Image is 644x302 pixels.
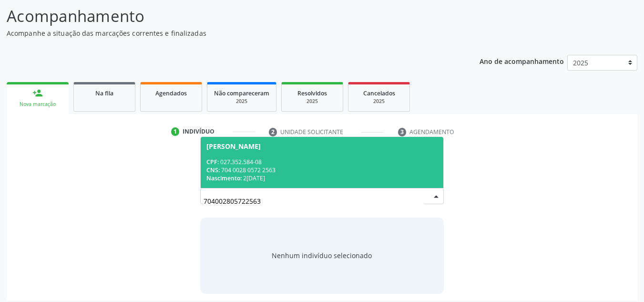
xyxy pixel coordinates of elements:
[272,250,372,260] div: Nenhum indivíduo selecionado
[171,127,180,136] div: 1
[13,101,62,108] div: Nova marcação
[297,89,327,97] span: Resolvidos
[32,88,43,98] div: person_add
[206,174,242,182] span: Nascimento:
[288,98,336,105] div: 2025
[183,127,215,136] div: Indivíduo
[206,158,438,166] div: 027.352.584-08
[7,28,448,38] p: Acompanhe a situação das marcações correntes e finalizadas
[7,4,448,28] p: Acompanhamento
[204,191,425,210] input: Busque por nome, CNS ou CPF
[363,89,395,97] span: Cancelados
[206,158,219,166] span: CPF:
[206,143,261,150] div: [PERSON_NAME]
[355,98,403,105] div: 2025
[95,89,113,97] span: Na fila
[206,166,220,174] span: CNS:
[214,98,269,105] div: 2025
[155,89,187,97] span: Agendados
[480,55,564,67] p: Ano de acompanhamento
[214,89,269,97] span: Não compareceram
[206,174,438,182] div: 2[DATE]
[206,166,438,174] div: 704 0028 0572 2563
